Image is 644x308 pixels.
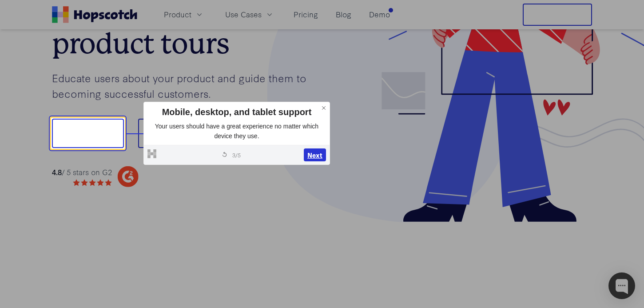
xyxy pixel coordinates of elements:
span: Use Cases [225,9,262,20]
button: Book a demo [138,119,224,148]
a: Blog [332,7,355,22]
button: Show me! [52,119,124,148]
button: Use Cases [220,7,279,22]
button: Free Trial [523,4,592,26]
p: Your users should have a great experience no matter which device they use. [147,122,326,141]
button: Next [304,148,326,162]
div: Mobile, desktop, and tablet support [147,106,326,118]
button: Product [159,7,209,22]
span: Product [164,9,191,20]
strong: 4.8 [52,167,62,177]
a: Demo [366,7,394,22]
a: Home [52,6,137,23]
div: / 5 stars on G2 [52,167,112,178]
a: Pricing [290,7,322,22]
span: 3 / 5 [232,151,241,159]
p: Educate users about your product and guide them to becoming successful customers. [52,70,322,101]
